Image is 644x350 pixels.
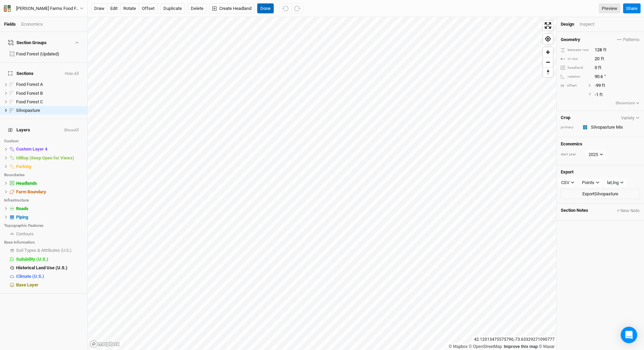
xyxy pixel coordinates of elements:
[16,189,83,195] div: Farm Boundary
[543,34,553,44] button: Find my location
[604,178,627,188] button: lat,lng
[449,344,468,349] a: Mapbox
[16,215,28,220] span: Piping
[472,336,556,343] div: 42.12013475575790 , -73.63329271090777
[615,100,640,107] button: Showmore
[16,257,48,262] span: Suitability (U.S.)
[16,181,37,186] span: Headlands
[561,74,591,79] div: rotation
[567,92,591,97] div: Y
[8,40,47,46] div: Section Groups
[16,257,83,262] div: Suitability (U.S.)
[561,152,585,157] div: start year
[16,231,34,236] span: Contours
[623,3,641,14] button: Share
[139,3,158,14] button: offset
[90,340,120,348] a: Mapbox logo
[561,208,588,214] span: Section Notes
[617,36,640,43] button: Patterns
[16,108,40,113] span: Silvopasture
[16,282,83,288] div: Base Layer
[16,164,31,169] span: Parking
[4,22,16,27] a: Fields
[74,40,79,45] button: Show section groups
[64,128,79,133] button: ShowAll
[621,115,640,120] button: Variety
[539,344,555,349] a: Maxar
[209,3,255,14] button: Create Headland
[543,57,553,67] button: Zoom out
[16,51,83,57] div: Food Forest (Updated)
[16,265,67,270] span: Historical Land Use (U.S.)
[16,108,83,113] div: Silvopasture
[580,21,604,27] div: Inspect
[160,3,185,14] button: Duplicate
[21,21,43,27] div: Economics
[561,56,591,62] div: in row
[16,274,83,279] div: Climate (U.S.)
[543,67,553,77] button: Reset bearing to north
[16,91,43,96] span: Food Forest B
[561,37,580,42] h4: Geometry
[561,115,570,120] h4: Crop
[64,72,79,76] button: Hide All
[561,21,574,27] div: Design
[617,208,640,214] button: + New Note
[279,3,292,14] button: Undo (^z)
[91,3,108,14] button: draw
[561,141,640,147] h4: Economics
[567,83,577,88] div: offset
[16,5,80,12] div: [PERSON_NAME] Farms Food Forest and Silvopasture - ACTIVE
[16,5,80,12] div: Wally Farms Food Forest and Silvopasture - ACTIVE
[16,99,83,105] div: Food Forest C
[16,282,38,287] span: Base Layer
[107,3,121,14] button: edit
[607,179,619,186] div: lat,lng
[16,82,83,87] div: Food Forest A
[16,274,44,279] span: Climate (U.S.)
[589,83,591,88] div: X
[16,164,83,169] div: Parking
[617,36,640,43] span: Patterns
[621,327,637,343] div: Open Intercom Messenger
[16,231,83,237] div: Contours
[16,155,83,161] div: Hilltop (Keep Open for Views)
[16,248,83,253] div: Soil Types & Attributes (U.S.)
[8,71,34,76] span: Sections
[16,181,83,186] div: Headlands
[16,206,83,211] div: Roads
[561,48,591,53] div: between row
[16,146,47,152] span: Custom Layer 4
[589,123,640,131] input: Silvopasture Mix
[561,169,640,175] h4: Export
[585,150,606,160] button: 2025
[16,155,74,160] span: Hilltop (Keep Open for Views)
[582,179,594,186] div: Points
[561,179,569,186] div: CSV
[543,21,553,30] button: Enter fullscreen
[16,189,46,194] span: Farm Boundary
[561,65,591,70] div: headland
[543,47,553,57] button: Zoom in
[16,206,28,211] span: Roads
[469,344,502,349] a: OpenStreetMap
[88,17,556,350] canvas: Map
[16,248,72,253] span: Soil Types & Attributes (U.S.)
[188,3,207,14] button: Delete
[16,265,83,271] div: Historical Land Use (U.S.)
[504,344,538,349] a: Improve this map
[16,146,83,152] div: Custom Layer 4
[291,3,304,14] button: Redo (^Z)
[561,125,578,130] div: primary
[257,3,274,14] button: Done
[558,178,578,188] button: CSV
[579,178,603,188] button: Points
[16,91,83,96] div: Food Forest B
[8,127,30,133] span: Layers
[599,3,620,14] a: Preview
